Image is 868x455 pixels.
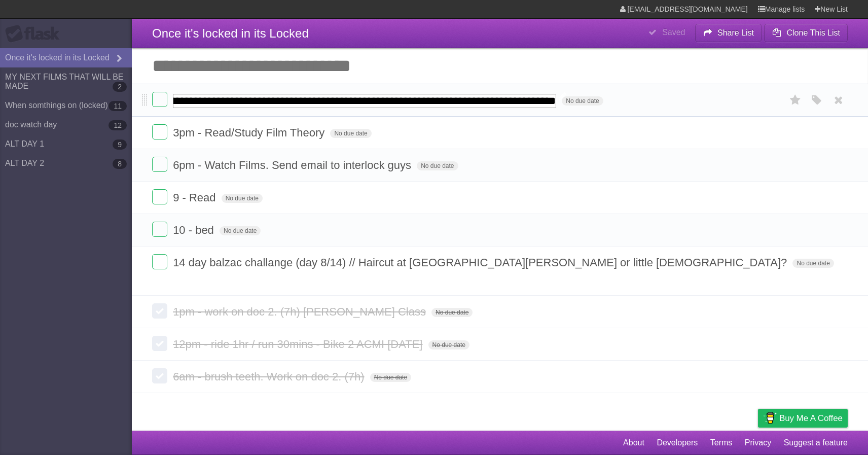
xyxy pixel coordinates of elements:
span: 12pm - ride 1hr / run 30mins - Bike 2 ACMI [DATE] [173,338,425,351]
span: 3pm - Read/Study Film Theory [173,126,327,139]
button: Clone This List [764,24,848,42]
a: About [623,433,644,452]
span: Once it's locked in its Locked [152,26,309,40]
label: Done [152,368,167,383]
label: Star task [786,92,805,109]
span: 14 day balzac challange (day 8/14) // Haircut at [GEOGRAPHIC_DATA][PERSON_NAME] or little [DEMOGR... [173,256,789,269]
img: Buy me a coffee [763,409,777,427]
span: No due date [370,373,411,382]
span: No due date [562,96,603,106]
span: 9 - Read [173,191,218,204]
b: 9 [113,139,127,150]
b: 12 [108,120,127,130]
label: Done [152,189,167,204]
b: 2 [113,82,127,92]
a: Developers [657,433,698,452]
span: No due date [428,340,469,349]
a: Suggest a feature [784,433,848,452]
a: Buy me a coffee [758,409,848,428]
button: Share List [695,24,762,42]
b: Share List [717,28,754,37]
b: Clone This List [786,28,840,37]
b: Saved [662,28,685,37]
span: Buy me a coffee [779,409,843,427]
label: Done [152,157,167,172]
span: 1pm - work on doc 2. (7h) [PERSON_NAME] Class [173,305,428,318]
span: No due date [792,259,834,268]
label: Done [152,336,167,351]
span: 6am - brush teeth. Work on doc 2. (7h) [173,370,367,383]
b: 8 [113,159,127,169]
label: Done [152,92,167,107]
span: No due date [431,308,473,317]
span: 10 - bed [173,224,216,236]
label: Done [152,222,167,237]
label: Done [152,303,167,319]
span: No due date [222,194,263,203]
label: Done [152,124,167,139]
a: Privacy [745,433,771,452]
span: No due date [220,226,261,235]
b: 11 [108,101,127,111]
a: Terms [710,433,733,452]
div: Flask [5,25,66,43]
span: No due date [330,129,371,138]
label: Done [152,254,167,269]
span: No due date [417,161,458,170]
span: 6pm - Watch Films. Send email to interlock guys [173,159,414,171]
